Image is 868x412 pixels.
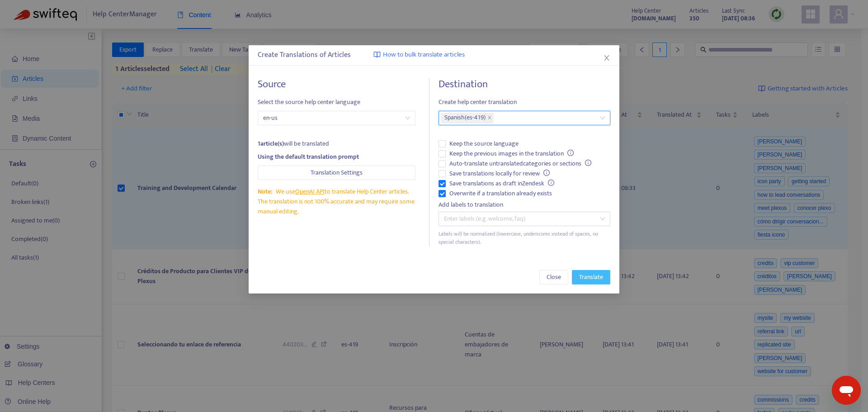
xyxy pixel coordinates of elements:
[832,376,861,405] iframe: Button to launch messaging window
[373,51,381,58] img: image-link
[258,187,415,217] div: We use to translate Help Center articles. The translation is not 100% accurate and may require so...
[572,270,610,284] button: Translate
[258,152,415,162] div: Using the default translation prompt
[439,78,610,90] h4: Destination
[263,111,410,125] span: en-us
[547,272,561,282] span: Close
[446,169,553,179] span: Save translations locally for review
[258,138,284,149] strong: 1 article(s)
[258,78,415,90] h4: Source
[548,180,554,186] span: info-circle
[295,186,325,197] a: OpenAI API
[603,54,610,62] span: close
[487,115,492,121] span: close
[258,50,610,61] div: Create Translations of Articles
[439,230,610,247] div: Labels will be normalized (lowercase, underscores instead of spaces, no special characters).
[439,97,610,107] span: Create help center translation
[602,53,612,63] button: Close
[539,270,568,284] button: Close
[446,179,558,189] span: Save translations as draft in Zendesk
[258,166,415,180] button: Translation Settings
[446,149,577,159] span: Keep the previous images in the translation
[439,200,610,210] div: Add labels to translation
[258,186,272,197] span: Note:
[567,150,574,156] span: info-circle
[258,139,415,149] div: will be translated
[258,97,415,107] span: Select the source help center language
[446,159,595,169] span: Auto-translate untranslated categories or sections
[446,189,556,199] span: Overwrite if a translation already exists
[311,168,363,178] span: Translation Settings
[383,50,465,60] span: How to bulk translate articles
[579,272,603,282] span: Translate
[373,50,465,60] a: How to bulk translate articles
[444,113,486,123] span: Spanish ( es-419 )
[543,170,550,176] span: info-circle
[446,139,522,149] span: Keep the source language
[585,160,591,166] span: info-circle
